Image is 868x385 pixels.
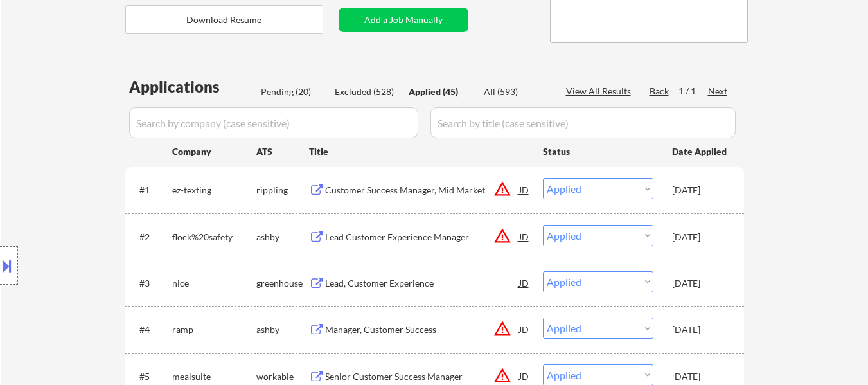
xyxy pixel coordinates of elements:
button: warning_amber [493,366,511,384]
div: View All Results [566,85,635,98]
div: Status [543,139,653,163]
div: JD [518,318,531,341]
div: Title [309,145,531,158]
input: Search by title (case sensitive) [430,107,736,138]
div: [DATE] [672,277,729,290]
button: warning_amber [493,180,511,198]
div: Manager, Customer Success [325,323,519,336]
div: JD [518,178,531,201]
button: warning_amber [493,227,511,245]
div: Applied (45) [409,85,473,98]
div: Lead Customer Experience Manager [325,231,519,244]
div: ashby [256,323,309,336]
div: Back [650,85,670,98]
div: Senior Customer Success Manager [325,370,519,383]
button: Download Resume [125,5,323,34]
div: greenhouse [256,277,309,290]
div: rippling [256,184,309,197]
div: JD [518,271,531,294]
div: [DATE] [672,184,729,197]
div: Customer Success Manager, Mid Market [325,184,519,197]
div: [DATE] [672,323,729,336]
div: [DATE] [672,370,729,383]
div: Excluded (528) [335,85,399,98]
div: JD [518,225,531,248]
div: ATS [256,145,309,158]
button: warning_amber [493,319,511,337]
input: Search by company (case sensitive) [129,107,418,138]
div: [DATE] [672,231,729,244]
div: workable [256,370,309,383]
div: 1 / 1 [678,85,708,98]
div: Date Applied [672,145,729,158]
button: Add a Job Manually [339,8,468,32]
div: All (593) [484,85,548,98]
div: Lead, Customer Experience [325,277,519,290]
div: ashby [256,231,309,244]
div: Pending (20) [261,85,325,98]
div: Next [708,85,729,98]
